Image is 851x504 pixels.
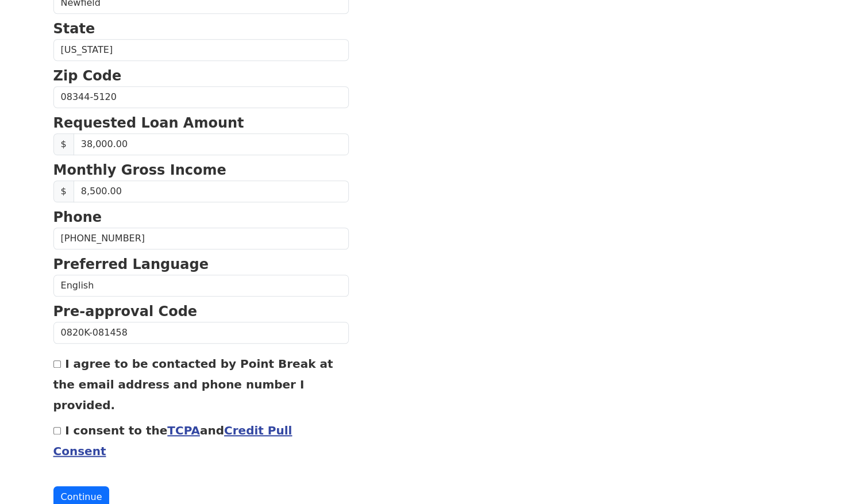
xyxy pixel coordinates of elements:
strong: Preferred Language [53,256,209,272]
span: $ [53,133,74,155]
strong: Phone [53,209,102,225]
label: I agree to be contacted by Point Break at the email address and phone number I provided. [53,357,333,412]
strong: Pre-approval Code [53,303,198,320]
span: $ [53,180,74,202]
strong: Requested Loan Amount [53,115,244,131]
strong: State [53,21,95,37]
input: Pre-approval Code [53,322,349,344]
p: Monthly Gross Income [53,160,349,180]
input: Zip Code [53,86,349,108]
label: I consent to the and [53,424,292,458]
input: Phone [53,228,349,249]
input: Requested Loan Amount [74,133,349,155]
input: Monthly Gross Income [74,180,349,202]
a: TCPA [167,424,200,437]
strong: Zip Code [53,68,122,84]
